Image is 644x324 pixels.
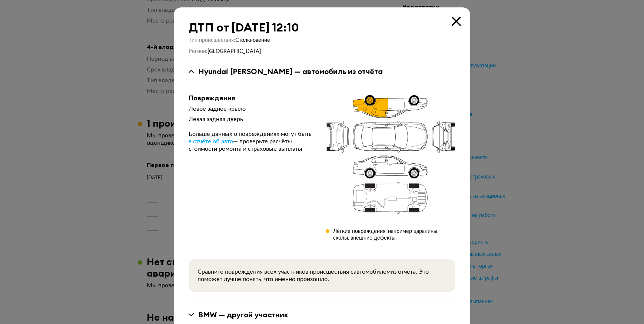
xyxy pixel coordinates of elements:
[189,138,233,144] span: в отчёте об авто
[189,138,233,145] a: в отчёте об авто
[333,228,455,241] div: Лёгкие повреждения, например царапины, сколы, внешние дефекты.
[235,38,270,43] span: Столкновение
[189,116,314,123] div: Левая задняя дверь
[189,37,455,44] div: Тип происшествия :
[198,67,383,76] div: Hyundai [PERSON_NAME] — автомобиль из отчёта
[198,310,288,320] div: BMW — другой участник
[197,268,447,283] div: Сравните повреждения всех участников происшествия с автомобилем из отчёта. Это поможет лучше поня...
[208,49,261,54] span: [GEOGRAPHIC_DATA]
[189,105,314,113] div: Левое заднее крыло
[189,130,314,153] div: Больше данных о повреждениях могут быть — проверьте расчёты стоимости ремонта и страховые выплаты
[189,48,455,55] div: Регион :
[189,21,455,34] div: ДТП от [DATE] 12:10
[189,94,314,102] div: Повреждения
